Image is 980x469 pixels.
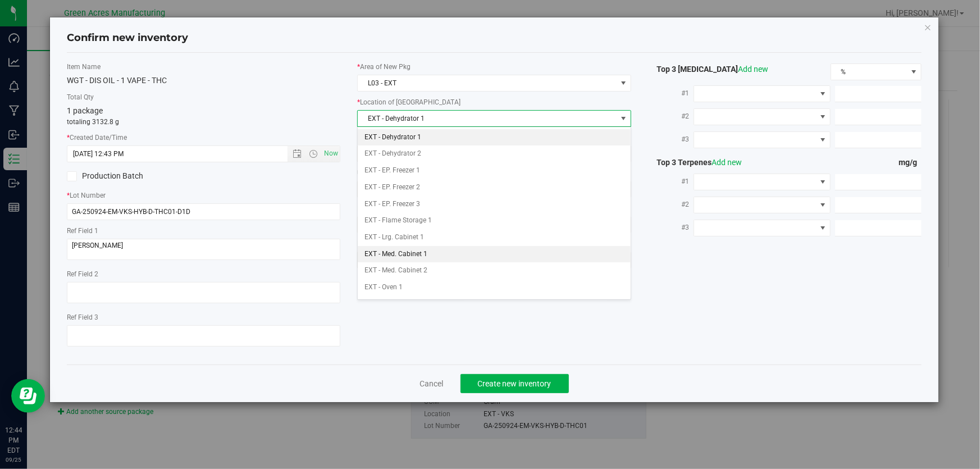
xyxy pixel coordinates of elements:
label: #1 [648,83,694,103]
li: EXT - Med. Cabinet 1 [358,246,631,263]
label: #3 [648,217,694,238]
label: #3 [648,129,694,149]
label: Location of [GEOGRAPHIC_DATA] [357,97,631,107]
label: Lot Number [67,190,340,201]
label: Production Batch [67,170,195,182]
li: EXT - Ready to Package [358,296,631,313]
a: Add new [739,65,769,74]
label: #1 [648,171,694,192]
label: Item Name [67,62,340,72]
span: mg/g [899,158,922,167]
span: Open the date view [288,149,307,158]
label: Ref Field 2 [67,269,340,279]
a: Add new [712,158,742,167]
span: % [831,64,907,80]
span: EXT - Dehydrator 1 [358,111,616,126]
span: Open the time view [304,149,323,158]
span: Top 3 Terpenes [648,158,742,167]
span: Top 3 [MEDICAL_DATA] [648,65,769,74]
span: L03 - EXT [358,75,616,91]
span: 1 package [67,106,103,115]
li: EXT - EP. Freezer 1 [358,162,631,179]
iframe: Resource center [11,379,45,413]
label: #2 [648,194,694,215]
li: EXT - Dehydrator 1 [358,129,631,146]
li: EXT - EP. Freezer 2 [358,179,631,196]
label: #2 [648,106,694,126]
button: Create new inventory [461,374,569,393]
label: Ref Field 3 [67,312,340,322]
span: Create new inventory [478,379,551,388]
label: Total Qty [67,92,340,102]
span: select [617,111,631,126]
a: Cancel [420,378,444,389]
label: Ref Field 1 [67,226,340,236]
div: WGT - DIS OIL - 1 VAPE - THC [67,75,340,86]
li: EXT - Med. Cabinet 2 [358,262,631,279]
p: totaling 3132.8 g [67,117,340,127]
li: EXT - Dehydrator 2 [358,145,631,162]
label: Created Date/Time [67,133,340,143]
li: EXT - Lrg. Cabinet 1 [358,229,631,246]
li: EXT - EP. Freezer 3 [358,196,631,213]
li: EXT - Flame Storage 1 [358,212,631,229]
li: EXT - Oven 1 [358,279,631,296]
label: Area of New Pkg [357,62,631,72]
span: Set Current date [322,145,341,162]
h4: Confirm new inventory [67,31,188,45]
